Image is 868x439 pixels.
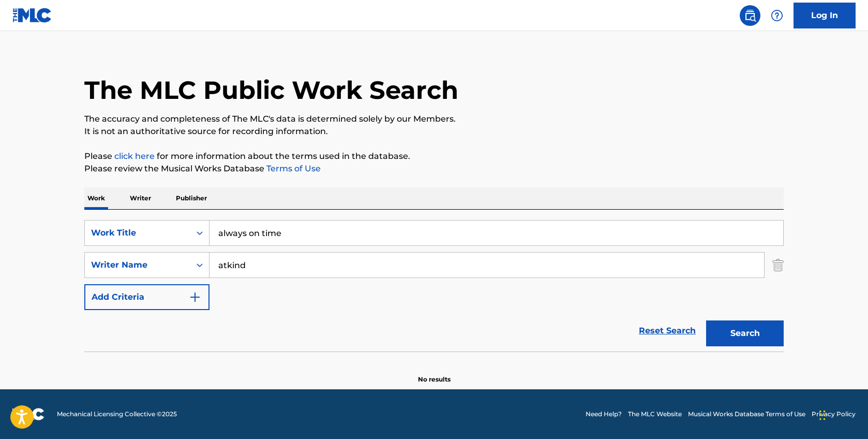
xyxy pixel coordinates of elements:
img: Delete Criterion [772,252,784,278]
p: The accuracy and completeness of The MLC's data is determined solely by our Members. [84,113,784,125]
div: Writer Name [91,259,184,271]
a: Public Search [740,5,760,26]
form: Search Form [84,220,784,352]
p: Please for more information about the terms used in the database. [84,150,784,163]
p: It is not an authoritative source for recording information. [84,125,784,138]
p: Work [84,187,108,209]
img: search [744,9,756,22]
a: Need Help? [586,409,622,419]
div: Work Title [91,227,184,239]
p: No results [418,362,451,384]
div: Help [767,5,787,26]
a: Terms of Use [264,164,321,173]
a: Reset Search [634,319,701,342]
p: Writer [127,187,154,209]
img: MLC Logo [12,8,52,23]
button: Add Criteria [84,284,209,310]
img: logo [12,408,44,420]
a: The MLC Website [628,409,682,419]
a: click here [114,151,155,161]
div: Drag [819,400,826,431]
button: Search [706,320,784,346]
a: Log In [794,3,856,28]
span: Mechanical Licensing Collective © 2025 [57,409,177,419]
img: 9d2ae6d4665cec9f34b9.svg [189,291,201,303]
iframe: Chat Widget [816,389,868,439]
img: help [771,9,783,22]
p: Please review the Musical Works Database [84,163,784,175]
p: Publisher [173,187,210,209]
h1: The MLC Public Work Search [84,75,458,106]
a: Privacy Policy [812,409,856,419]
a: Musical Works Database Terms of Use [688,409,805,419]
